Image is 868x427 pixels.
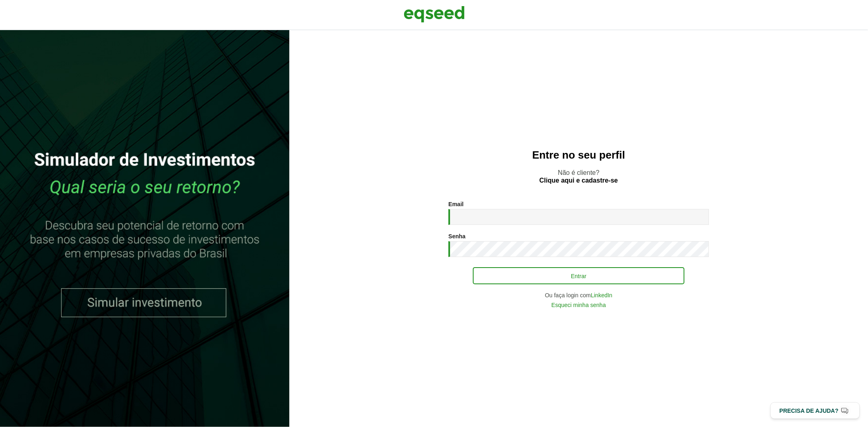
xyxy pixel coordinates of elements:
p: Não é cliente? [306,169,852,184]
div: Ou faça login com [448,292,709,298]
label: Senha [448,233,466,239]
h2: Entre no seu perfil [306,149,852,161]
label: Email [448,201,464,207]
button: Entrar [473,267,684,284]
img: EqSeed Logo [404,4,465,24]
a: Clique aqui e cadastre-se [540,177,618,184]
a: LinkedIn [591,292,612,298]
a: Esqueci minha senha [551,302,606,308]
